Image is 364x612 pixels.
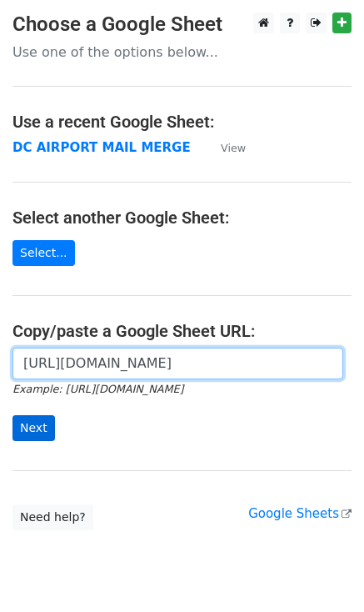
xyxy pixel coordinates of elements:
a: View [204,140,246,155]
a: Google Sheets [248,506,352,521]
a: Need help? [12,504,93,530]
small: View [221,142,246,154]
p: Use one of the options below... [12,43,352,61]
small: Example: [URL][DOMAIN_NAME] [12,383,183,395]
a: Select... [12,240,75,266]
a: DC AIRPORT MAIL MERGE [12,140,191,155]
h4: Use a recent Google Sheet: [12,112,352,132]
h4: Select another Google Sheet: [12,208,352,228]
input: Paste your Google Sheet URL here [12,348,343,379]
h3: Choose a Google Sheet [12,13,352,37]
input: Next [12,415,55,441]
h4: Copy/paste a Google Sheet URL: [12,321,352,341]
iframe: Chat Widget [281,532,364,612]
